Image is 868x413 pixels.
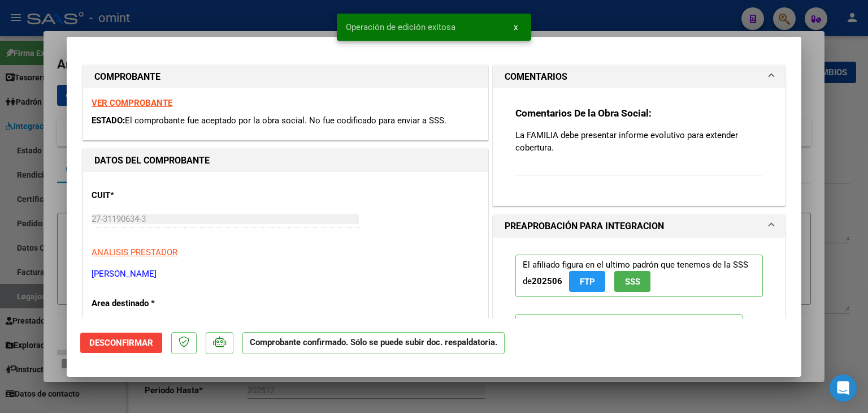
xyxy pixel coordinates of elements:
button: SSS [614,271,650,292]
p: Comprobante confirmado. Sólo se puede subir doc. respaldatoria. [242,332,505,354]
span: SSS [625,277,640,287]
div: Open Intercom Messenger [830,375,857,402]
div: COMENTARIOS [493,88,785,205]
h1: PREAPROBACIÓN PARA INTEGRACION [505,220,664,233]
mat-expansion-panel-header: COMENTARIOS [493,66,785,88]
button: x [505,17,527,37]
p: CUIT [92,189,208,202]
span: El comprobante fue aceptado por la obra social. No fue codificado para enviar a SSS. [125,115,446,126]
p: Area destinado * [92,297,208,310]
button: Desconfirmar [80,333,162,353]
span: ESTADO: [92,115,125,126]
strong: Comentarios De la Obra Social: [515,107,652,119]
a: VER COMPROBANTE [92,98,172,108]
p: La FAMILIA debe presentar informe evolutivo para extender cobertura. [515,129,763,154]
span: Desconfirmar [89,338,153,348]
strong: DATOS DEL COMPROBANTE [94,155,210,166]
p: El afiliado figura en el ultimo padrón que tenemos de la SSS de [515,255,763,297]
mat-expansion-panel-header: PREAPROBACIÓN PARA INTEGRACION [493,215,785,238]
p: [PERSON_NAME] [92,268,479,281]
h1: COMENTARIOS [505,70,567,84]
strong: 202506 [532,276,562,286]
button: FTP [569,271,605,292]
span: ANALISIS PRESTADOR [92,247,177,257]
span: x [514,22,518,32]
span: Operación de edición exitosa [346,21,455,33]
span: FTP [580,277,595,287]
strong: COMPROBANTE [94,71,160,82]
